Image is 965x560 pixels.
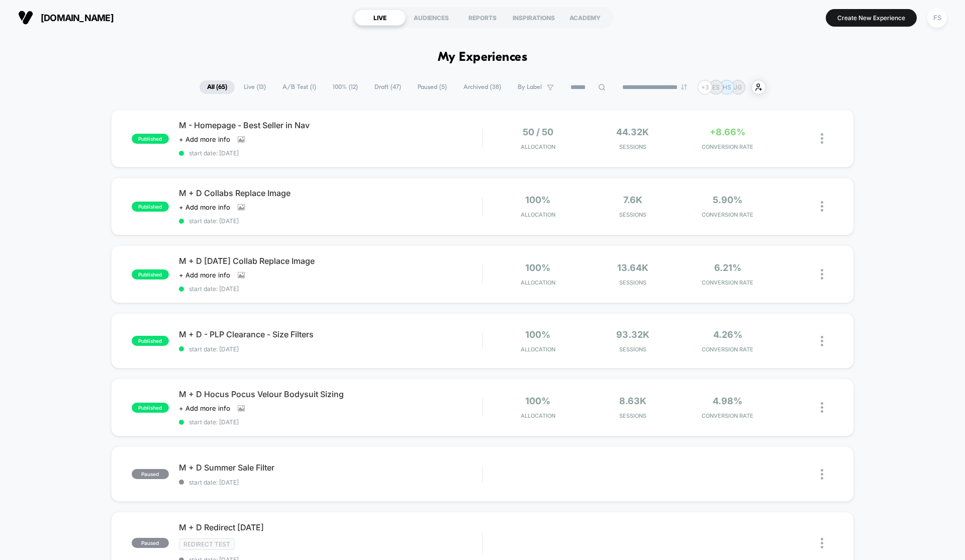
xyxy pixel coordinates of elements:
[523,127,553,137] span: 50 / 50
[623,195,642,205] span: 7.6k
[179,404,230,412] span: + Add more info
[821,269,823,279] img: close
[132,134,169,144] span: published
[132,269,169,279] span: published
[619,396,646,406] span: 8.63k
[712,83,720,91] p: ES
[200,80,235,94] span: All ( 65 )
[588,279,678,286] span: Sessions
[179,389,482,399] span: M + D Hocus Pocus Velour Bodysuit Sizing
[714,262,741,273] span: 6.21%
[179,203,230,211] span: + Add more info
[508,10,559,26] div: INSPIRATIONS
[132,336,169,346] span: published
[179,188,482,198] span: M + D Collabs Replace Image
[179,271,230,279] span: + Add more info
[132,538,169,548] span: paused
[698,80,712,95] div: + 3
[525,262,550,273] span: 100%
[525,396,550,406] span: 100%
[179,256,482,266] span: M + D [DATE] Collab Replace Image
[713,195,742,205] span: 5.90%
[683,412,773,419] span: CONVERSION RATE
[456,80,509,94] span: Archived ( 38 )
[15,10,117,26] button: [DOMAIN_NAME]
[521,211,555,218] span: Allocation
[457,10,508,26] div: REPORTS
[179,345,482,353] span: start date: [DATE]
[713,396,742,406] span: 4.98%
[588,143,678,150] span: Sessions
[521,143,555,150] span: Allocation
[179,285,482,293] span: start date: [DATE]
[927,8,947,28] div: FS
[521,279,555,286] span: Allocation
[179,217,482,225] span: start date: [DATE]
[18,10,33,25] img: Visually logo
[723,83,731,91] p: HS
[179,418,482,426] span: start date: [DATE]
[132,469,169,479] span: paused
[367,80,409,94] span: Draft ( 47 )
[236,80,273,94] span: Live ( 13 )
[588,412,678,419] span: Sessions
[179,479,482,486] span: start date: [DATE]
[683,279,773,286] span: CONVERSION RATE
[821,133,823,144] img: close
[518,83,542,91] span: By Label
[179,329,482,339] span: M + D - PLP Clearance - Size Filters
[821,538,823,548] img: close
[826,9,917,27] button: Create New Experience
[41,13,114,23] span: [DOMAIN_NAME]
[821,336,823,346] img: close
[179,149,482,157] span: start date: [DATE]
[683,211,773,218] span: CONVERSION RATE
[275,80,324,94] span: A/B Test ( 1 )
[438,50,528,65] h1: My Experiences
[179,538,235,550] span: Redirect Test
[406,10,457,26] div: AUDIENCES
[559,10,611,26] div: ACADEMY
[683,346,773,353] span: CONVERSION RATE
[616,329,649,340] span: 93.32k
[821,402,823,413] img: close
[821,201,823,212] img: close
[713,329,742,340] span: 4.26%
[521,346,555,353] span: Allocation
[179,120,482,130] span: M - Homepage - Best Seller in Nav
[924,8,950,28] button: FS
[132,202,169,212] span: published
[525,329,550,340] span: 100%
[821,469,823,480] img: close
[525,195,550,205] span: 100%
[710,127,745,137] span: +8.66%
[681,84,687,90] img: end
[132,403,169,413] span: published
[410,80,454,94] span: Paused ( 5 )
[521,412,555,419] span: Allocation
[588,211,678,218] span: Sessions
[179,135,230,143] span: + Add more info
[354,10,406,26] div: LIVE
[616,127,649,137] span: 44.32k
[617,262,648,273] span: 13.64k
[683,143,773,150] span: CONVERSION RATE
[325,80,365,94] span: 100% ( 12 )
[179,462,482,473] span: M + D Summer Sale Filter
[179,522,482,532] span: M + D Redirect [DATE]
[588,346,678,353] span: Sessions
[734,83,742,91] p: JG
